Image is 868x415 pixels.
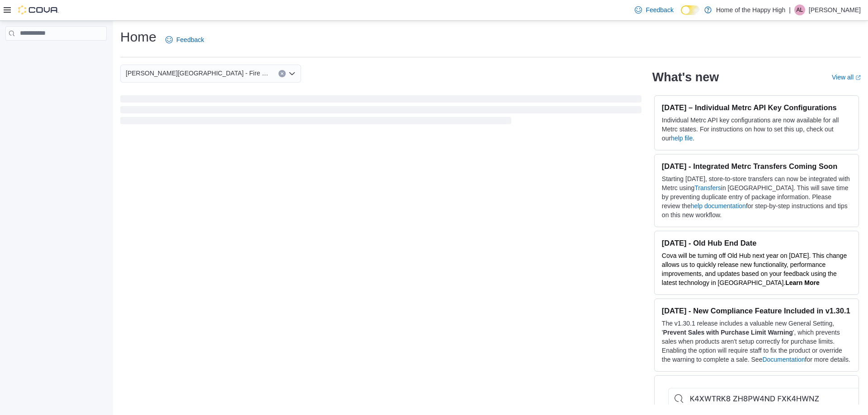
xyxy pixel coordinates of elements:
[278,70,286,77] button: Clear input
[646,5,673,14] span: Feedback
[762,356,805,363] a: Documentation
[652,70,719,84] h2: What's new
[662,238,851,247] h3: [DATE] - Old Hub End Date
[681,5,700,15] input: Dark Mode
[126,68,269,79] span: [PERSON_NAME][GEOGRAPHIC_DATA] - Fire & Flower
[120,97,642,126] span: Loading
[288,70,296,77] button: Open list of options
[176,35,204,44] span: Feedback
[716,5,785,15] p: Home of the Happy High
[662,116,851,143] p: Individual Metrc API key configurations are now available for all Metrc states. For instructions ...
[662,306,851,315] h3: [DATE] - New Compliance Feature Included in v1.30.1
[162,31,208,49] a: Feedback
[663,329,793,336] strong: Prevent Sales with Purchase Limit Warning
[662,319,851,364] p: The v1.30.1 release includes a valuable new General Setting, ' ', which prevents sales when produ...
[789,5,791,15] p: |
[797,5,803,15] span: AL
[18,5,59,14] img: Cova
[691,202,746,210] a: help documentation
[662,162,851,171] h3: [DATE] - Integrated Metrc Transfers Coming Soon
[809,5,861,15] p: [PERSON_NAME]
[662,252,847,286] span: Cova will be turning off Old Hub next year on [DATE]. This change allows us to quickly release ne...
[5,42,107,64] nav: Complex example
[855,75,861,80] svg: External link
[671,135,693,142] a: help file
[785,279,819,286] a: Learn More
[662,103,851,112] h3: [DATE] – Individual Metrc API Key Configurations
[662,174,851,219] p: Starting [DATE], store-to-store transfers can now be integrated with Metrc using in [GEOGRAPHIC_D...
[694,184,721,191] a: Transfers
[832,74,861,81] a: View allExternal link
[794,5,805,15] div: Adam Lamoureux
[631,1,677,19] a: Feedback
[120,28,156,46] h1: Home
